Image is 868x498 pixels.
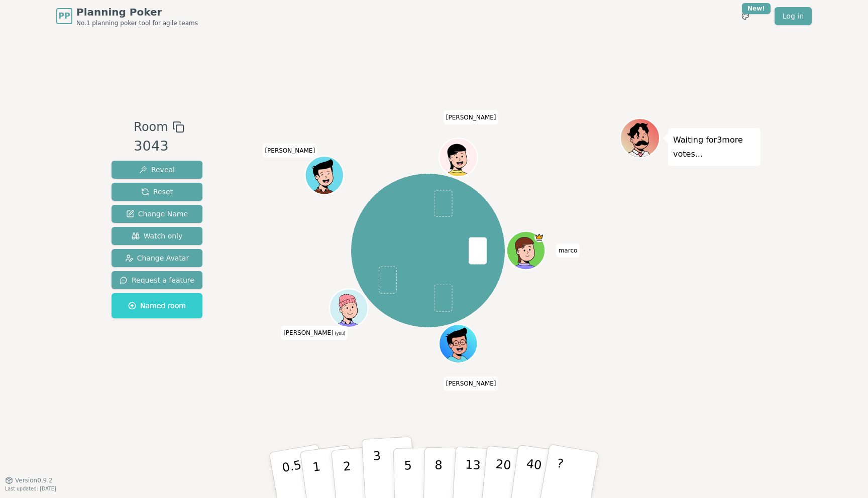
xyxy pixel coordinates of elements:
[15,476,53,484] span: Version 0.9.2
[736,7,754,25] button: New!
[112,293,202,318] button: Named room
[331,290,367,326] button: Click to change your avatar
[673,133,755,161] p: Waiting for 3 more votes...
[58,10,70,22] span: PP
[262,144,317,158] span: Click to change your name
[444,110,499,125] span: Click to change your name
[112,227,202,245] button: Watch only
[76,5,198,19] span: Planning Poker
[5,486,56,491] span: Last updated: [DATE]
[112,271,202,289] button: Request a feature
[112,249,202,267] button: Change Avatar
[334,331,346,336] span: (you)
[134,118,168,136] span: Room
[112,161,202,179] button: Reveal
[139,165,175,175] span: Reveal
[125,253,189,263] span: Change Avatar
[112,205,202,223] button: Change Name
[444,377,499,391] span: Click to change your name
[534,232,544,242] span: marco is the host
[5,476,53,484] button: Version0.9.2
[141,187,173,197] span: Reset
[76,19,198,27] span: No.1 planning poker tool for agile teams
[775,7,812,25] a: Log in
[56,5,198,27] a: PPPlanning PokerNo.1 planning poker tool for agile teams
[112,183,202,201] button: Reset
[556,243,580,258] span: Click to change your name
[742,3,771,14] div: New!
[128,301,186,311] span: Named room
[134,136,184,157] div: 3043
[132,231,183,241] span: Watch only
[126,209,188,219] span: Change Name
[120,275,194,285] span: Request a feature
[281,326,348,340] span: Click to change your name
